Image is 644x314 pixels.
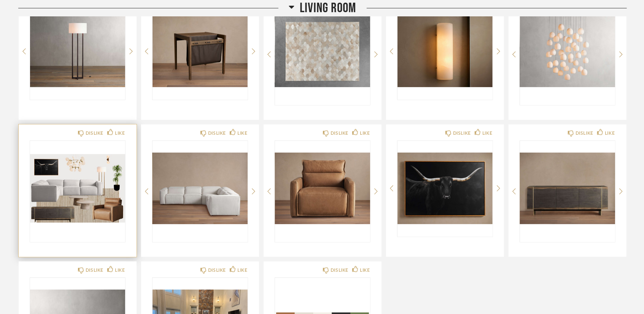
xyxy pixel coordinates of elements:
[520,4,615,99] img: undefined
[153,141,248,236] div: 0
[86,266,103,274] div: DISLIKE
[208,129,226,137] div: DISLIKE
[275,141,370,236] img: undefined
[153,141,248,236] img: undefined
[520,141,615,236] img: undefined
[275,141,370,236] div: 0
[115,129,125,137] div: LIKE
[576,129,593,137] div: DISLIKE
[398,141,493,236] img: undefined
[482,129,492,137] div: LIKE
[237,129,247,137] div: LIKE
[115,266,125,274] div: LIKE
[30,141,125,236] img: undefined
[30,4,125,99] img: undefined
[275,4,370,99] img: undefined
[331,129,348,137] div: DISLIKE
[520,4,615,99] div: 0
[520,141,615,236] div: 0
[30,141,125,236] div: 0
[237,266,247,274] div: LIKE
[275,4,370,99] div: 0
[360,266,370,274] div: LIKE
[153,4,248,99] img: undefined
[331,266,348,274] div: DISLIKE
[605,129,615,137] div: LIKE
[208,266,226,274] div: DISLIKE
[398,4,493,99] img: undefined
[86,129,103,137] div: DISLIKE
[453,129,471,137] div: DISLIKE
[360,129,370,137] div: LIKE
